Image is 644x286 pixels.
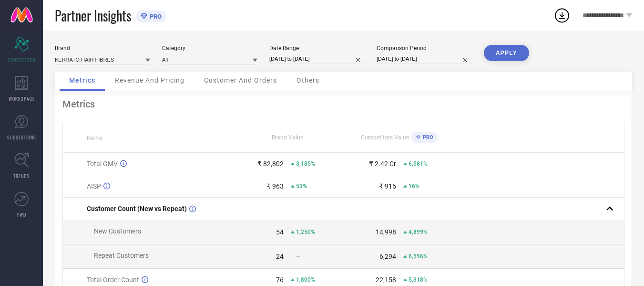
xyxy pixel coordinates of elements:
[379,253,396,260] div: 6,294
[296,276,315,283] span: 1,800%
[484,45,529,61] button: APPLY
[8,56,36,64] span: SCORECARDS
[13,172,30,180] span: TRENDS
[55,45,150,52] div: Brand
[296,229,315,235] span: 1,250%
[162,45,257,52] div: Category
[276,253,284,260] div: 24
[376,276,396,284] div: 22,158
[272,134,303,141] span: Brand Value
[276,228,284,236] div: 54
[87,205,187,212] span: Customer Count (New vs Repeat)
[87,135,102,141] span: Name
[269,45,365,52] div: Date Range
[376,228,396,236] div: 14,998
[87,160,118,168] span: Total GMV
[69,76,95,84] span: Metrics
[296,160,315,167] span: 3,185%
[269,54,365,64] input: Select date range
[377,54,472,64] input: Select comparison period
[276,276,284,284] div: 76
[7,134,36,141] span: SUGGESTIONS
[296,183,307,190] span: 53%
[409,253,428,260] span: 6,596%
[94,227,141,235] span: New Customers
[420,134,433,140] span: PRO
[55,6,131,25] span: Partner Insights
[377,45,472,52] div: Comparison Period
[296,76,319,84] span: Others
[9,95,35,102] span: WORKSPACE
[266,182,284,190] div: ₹ 963
[147,13,162,20] span: PRO
[204,76,277,84] span: Customer And Orders
[409,160,428,167] span: 6,581%
[369,160,396,168] div: ₹ 2.42 Cr
[409,229,428,235] span: 4,899%
[553,7,571,24] div: Open download list
[115,76,184,84] span: Revenue And Pricing
[361,134,409,141] span: Competitors Value
[17,211,26,218] span: FWD
[409,276,428,283] span: 5,318%
[94,252,149,259] span: Repeat Customers
[296,253,300,260] span: —
[87,182,101,190] span: AISP
[87,276,139,284] span: Total Order Count
[379,182,396,190] div: ₹ 916
[62,98,624,110] div: Metrics
[409,183,419,190] span: 16%
[257,160,284,168] div: ₹ 82,802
